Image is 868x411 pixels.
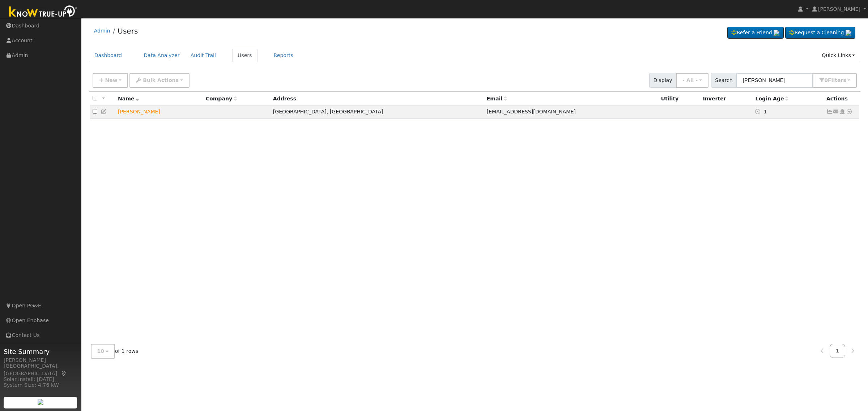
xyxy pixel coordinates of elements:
[232,49,258,62] a: Users
[61,371,67,376] a: Map
[185,49,221,62] a: Audit Trail
[91,344,115,359] button: 10
[830,344,846,358] a: 1
[727,27,784,39] a: Refer a Friend
[833,108,839,116] a: clueta2@gmail.com
[129,73,189,88] button: Bulk Actions
[115,105,203,119] td: Lead
[843,77,846,83] span: s
[785,27,855,39] a: Request a Cleaning
[91,344,139,359] span: of 1 rows
[839,109,846,114] a: Login As
[118,96,139,101] span: Name
[97,348,105,354] span: 10
[118,27,138,35] a: Users
[774,30,779,36] img: retrieve
[828,77,846,83] span: Filter
[813,73,857,88] button: 0Filters
[4,356,77,364] div: [PERSON_NAME]
[816,49,860,62] a: Quick Links
[138,49,185,62] a: Data Analyzer
[5,4,81,20] img: Know True-Up
[105,77,117,83] span: New
[101,109,107,114] a: Edit User
[38,399,43,405] img: retrieve
[487,96,507,101] span: Email
[755,96,788,101] span: Days since last login
[763,109,767,114] span: 10/09/2025 9:27:05 PM
[846,108,852,116] a: Other actions
[661,95,698,103] div: Utility
[818,6,860,12] span: [PERSON_NAME]
[4,347,77,356] span: Site Summary
[755,109,763,114] a: No login access
[89,49,128,62] a: Dashboard
[143,77,179,83] span: Bulk Actions
[94,28,110,34] a: Admin
[268,49,299,62] a: Reports
[271,105,484,119] td: [GEOGRAPHIC_DATA], [GEOGRAPHIC_DATA]
[649,73,676,88] span: Display
[846,30,851,36] img: retrieve
[4,381,77,389] div: System Size: 4.76 kW
[487,109,576,114] span: [EMAIL_ADDRESS][DOMAIN_NAME]
[93,73,128,88] button: New
[4,362,77,377] div: [GEOGRAPHIC_DATA], [GEOGRAPHIC_DATA]
[676,73,709,88] button: - All -
[826,109,833,114] a: Not connected
[273,95,482,103] div: Address
[711,73,737,88] span: Search
[4,376,77,383] div: Solar Install: [DATE]
[736,73,813,88] input: Search
[826,95,857,103] div: Actions
[206,96,237,101] span: Company name
[703,95,750,103] div: Inverter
